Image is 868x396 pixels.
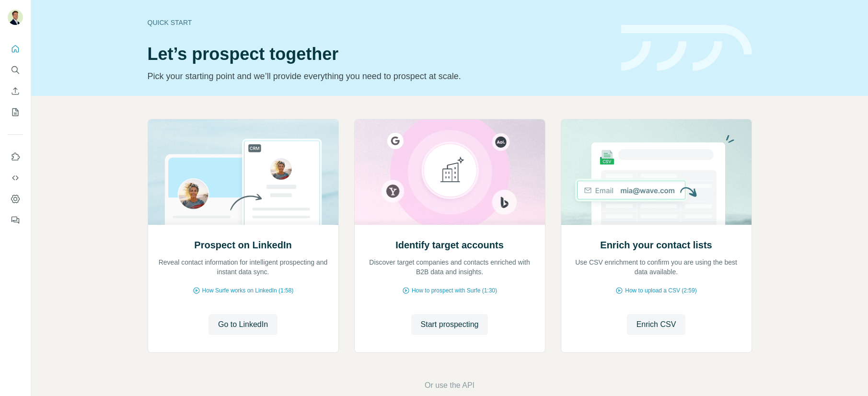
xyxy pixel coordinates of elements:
h2: Enrich your contact lists [600,238,712,252]
img: Identify target accounts [354,119,545,225]
img: Prospect on LinkedIn [148,119,339,225]
img: Enrich your contact lists [561,119,752,225]
span: How to upload a CSV (2:59) [625,286,696,295]
button: Enrich CSV [8,82,23,100]
span: Go to LinkedIn [218,319,268,330]
p: Pick your starting point and we’ll provide everything you need to prospect at scale. [148,70,610,83]
button: Use Surfe on LinkedIn [8,148,23,165]
p: Discover target companies and contacts enriched with B2B data and insights. [364,257,535,277]
span: Enrich CSV [637,319,676,330]
div: Quick start [148,18,610,27]
p: Use CSV enrichment to confirm you are using the best data available. [571,257,742,277]
p: Reveal contact information for intelligent prospecting and instant data sync. [158,257,329,277]
h1: Let’s prospect together [148,45,610,64]
span: How to prospect with Surfe (1:30) [412,286,497,295]
button: Go to LinkedIn [208,314,278,335]
button: Start prospecting [411,314,488,335]
h2: Identify target accounts [395,238,504,252]
button: Search [8,61,23,79]
button: Dashboard [8,190,23,208]
button: My lists [8,104,23,121]
h2: Prospect on LinkedIn [194,238,291,252]
span: How Surfe works on LinkedIn (1:58) [202,286,294,295]
button: Enrich CSV [627,314,686,335]
img: banner [621,25,752,71]
button: Or use the API [425,380,475,391]
button: Use Surfe API [8,169,23,186]
img: Avatar [8,10,23,25]
button: Feedback [8,211,23,229]
span: Start prospecting [421,319,479,330]
button: Quick start [8,40,23,58]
